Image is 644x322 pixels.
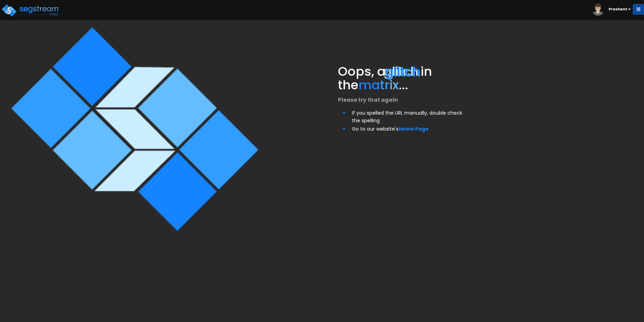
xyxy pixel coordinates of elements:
span: ma [358,76,380,94]
span: glitch [386,63,421,80]
li: Go to our website's [352,124,467,133]
span: Oops, a in the ... [338,63,432,94]
img: avatar.png [592,3,604,16]
li: If you spelled the URL manually, double check the spelling [352,108,467,124]
b: Prashant [609,7,627,12]
span: tr [380,76,389,94]
span: ix [389,76,399,94]
img: logo_pro_r.png [1,3,60,17]
a: Home Page [398,125,429,132]
p: Please try that again [338,96,467,105]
